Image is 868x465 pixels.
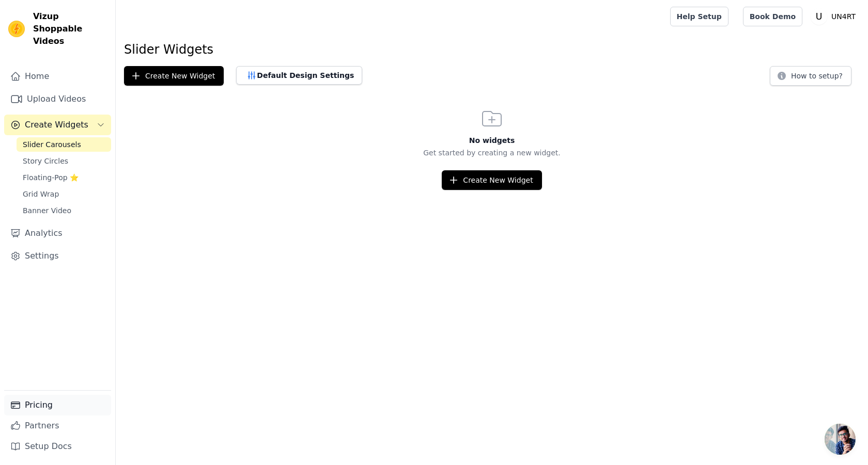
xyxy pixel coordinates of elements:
a: Book Demo [743,7,802,26]
h3: No widgets [116,135,868,146]
text: U [816,11,823,22]
button: Create Widgets [4,115,111,135]
button: Default Design Settings [236,66,362,85]
a: Help Setup [670,7,729,26]
a: Partners [4,415,111,436]
a: How to setup? [770,73,851,83]
img: Vizup [8,21,25,37]
a: Setup Docs [4,436,111,457]
span: Create Widgets [25,119,88,131]
span: Story Circles [23,156,68,166]
a: Home [4,66,111,87]
p: UN4RT [827,7,860,26]
span: Grid Wrap [23,189,59,199]
a: Chat öffnen [825,424,856,455]
a: Floating-Pop ⭐ [17,170,111,185]
button: Create New Widget [442,170,541,190]
a: Banner Video [17,203,111,218]
a: Pricing [4,395,111,415]
a: Slider Carousels [17,137,111,152]
span: Slider Carousels [23,139,81,150]
a: Story Circles [17,154,111,168]
h1: Slider Widgets [124,41,860,58]
span: Banner Video [23,205,71,216]
p: Get started by creating a new widget. [116,148,868,158]
button: U UN4RT [811,7,860,26]
a: Grid Wrap [17,187,111,201]
button: Create New Widget [124,66,224,86]
a: Settings [4,246,111,266]
button: How to setup? [770,66,851,86]
a: Analytics [4,223,111,244]
span: Floating-Pop ⭐ [23,172,79,183]
span: Vizup Shoppable Videos [33,10,107,47]
a: Upload Videos [4,89,111,109]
